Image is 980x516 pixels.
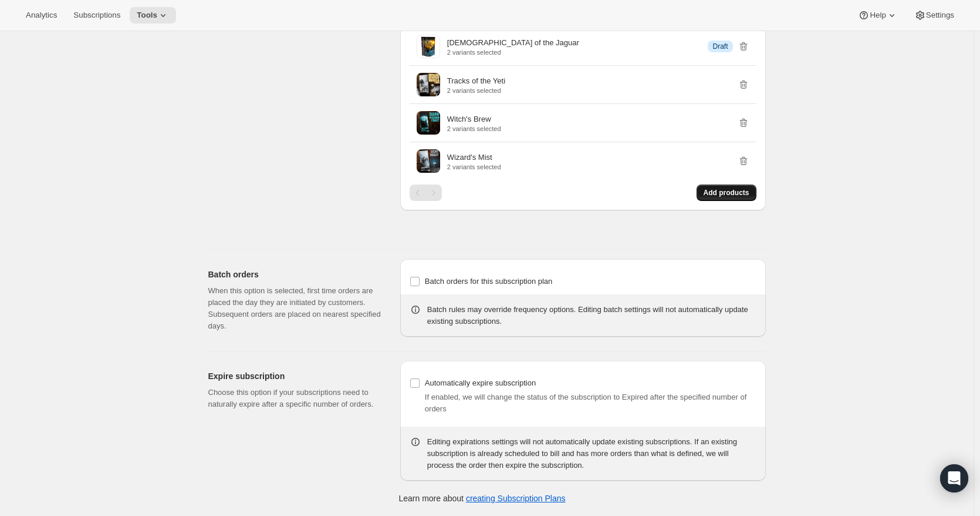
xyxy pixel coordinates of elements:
[851,7,904,24] button: Help
[410,185,442,201] nav: Pagination
[870,11,886,20] span: Help
[417,35,440,58] img: Temple of the Jaguar
[208,285,381,332] p: When this option is selected, first time orders are placed the day they are initiated by customer...
[697,185,756,201] button: Add products
[940,464,968,492] div: Open Intercom Messenger
[130,7,176,24] button: Tools
[417,73,440,96] img: Tracks of the Yeti
[447,125,501,132] p: 2 variants selected
[447,152,492,163] p: Wizard's Mist
[417,149,440,173] img: Wizard's Mist
[427,436,756,471] div: Editing expirations settings will not automatically update existing subscriptions. If an existing...
[907,7,961,24] button: Settings
[19,7,64,24] button: Analytics
[926,11,954,20] span: Settings
[66,7,127,24] button: Subscriptions
[208,269,381,280] h2: Batch orders
[447,87,505,94] p: 2 variants selected
[417,111,440,135] img: Witch's Brew
[425,378,536,387] span: Automatically expire subscription
[712,42,728,51] span: Draft
[704,188,749,197] span: Add products
[447,49,579,56] p: 2 variants selected
[425,393,746,413] span: If enabled, we will change the status of the subscription to Expired after the specified number o...
[208,370,381,382] h2: Expire subscription
[26,11,57,20] span: Analytics
[208,387,381,410] p: Choose this option if your subscriptions need to naturally expire after a specific number of orders.
[447,163,501,170] p: 2 variants selected
[447,37,579,49] p: [DEMOGRAPHIC_DATA] of the Jaguar
[427,304,756,327] div: Batch rules may override frequency options. Editing batch settings will not automatically update ...
[73,11,120,20] span: Subscriptions
[466,494,566,503] a: creating Subscription Plans
[425,277,553,286] span: Batch orders for this subscription plan
[398,492,565,504] p: Learn more about
[447,113,491,125] p: Witch's Brew
[137,11,157,20] span: Tools
[447,75,505,87] p: Tracks of the Yeti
